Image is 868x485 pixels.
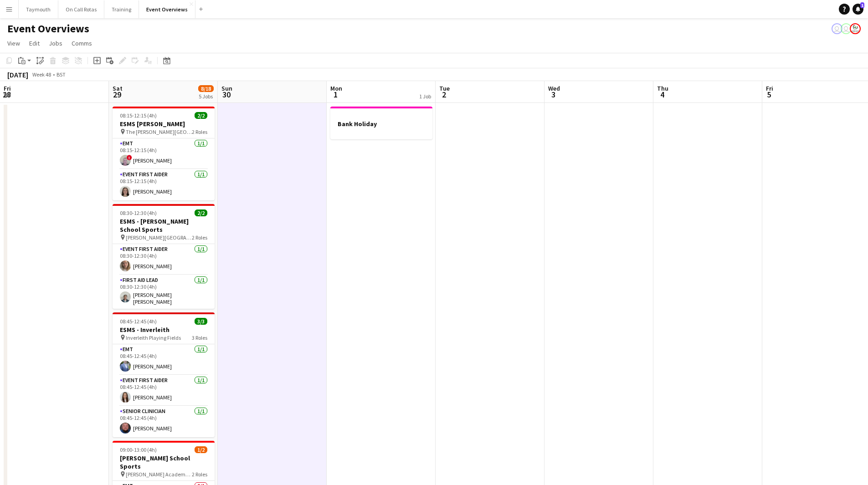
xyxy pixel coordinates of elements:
app-card-role: EMT1/108:15-12:15 (4h)![PERSON_NAME] [113,138,215,169]
span: 3 Roles [192,334,207,341]
app-card-role: First Aid Lead1/108:30-12:30 (4h)[PERSON_NAME] [PERSON_NAME] [113,275,215,309]
a: Jobs [45,37,66,49]
span: 3 [547,89,560,100]
h3: [PERSON_NAME] School Sports [113,454,215,470]
span: 2 Roles [192,471,207,478]
app-job-card: Bank Holiday [330,107,432,139]
a: View [4,37,24,49]
button: On Call Rotas [58,0,104,18]
a: Comms [68,37,96,49]
span: 2 Roles [192,234,207,241]
div: 1 Job [419,93,431,100]
app-card-role: Event First Aider1/108:30-12:30 (4h)[PERSON_NAME] [113,244,215,275]
app-card-role: Event First Aider1/108:15-12:15 (4h)[PERSON_NAME] [113,169,215,200]
span: 5 [765,89,773,100]
span: 2/2 [195,112,207,119]
a: Edit [26,37,43,49]
div: BST [56,71,66,78]
h1: Event Overviews [7,22,89,36]
button: Taymouth [19,0,58,18]
span: The [PERSON_NAME][GEOGRAPHIC_DATA] [126,128,192,135]
span: Comms [72,39,92,47]
app-user-avatar: Operations Manager [850,23,861,34]
span: 2/2 [195,209,207,216]
span: Inverleith Playing Fields [126,334,181,341]
app-job-card: 08:15-12:15 (4h)2/2ESMS [PERSON_NAME] The [PERSON_NAME][GEOGRAPHIC_DATA]2 RolesEMT1/108:15-12:15 ... [113,107,215,200]
h3: Bank Holiday [330,120,432,128]
span: View [7,39,20,47]
span: Edit [29,39,40,47]
span: 08:45-12:45 (4h) [120,318,157,325]
app-card-role: EMT1/108:45-12:45 (4h)[PERSON_NAME] [113,344,215,375]
app-job-card: 08:30-12:30 (4h)2/2ESMS - [PERSON_NAME] School Sports [PERSON_NAME][GEOGRAPHIC_DATA]2 RolesEvent ... [113,204,215,309]
span: 29 [111,89,123,100]
span: Jobs [49,39,62,47]
span: 1 [860,2,864,8]
span: Tue [439,84,450,92]
span: Sat [113,84,123,92]
app-user-avatar: Operations Team [841,23,852,34]
app-card-role: Senior Clinician1/108:45-12:45 (4h)[PERSON_NAME] [113,406,215,437]
span: Sun [221,84,232,92]
app-user-avatar: Operations Team [832,23,842,34]
span: 09:00-13:00 (4h) [120,446,157,453]
button: Event Overviews [139,0,195,18]
h3: ESMS [PERSON_NAME] [113,120,215,128]
span: 08:30-12:30 (4h) [120,209,157,216]
span: 1 [329,89,342,100]
a: 1 [853,4,863,15]
span: 4 [656,89,668,100]
span: Mon [330,84,342,92]
span: 2 Roles [192,128,207,135]
span: 3/3 [195,318,207,325]
span: 8/18 [198,85,214,92]
app-job-card: 08:45-12:45 (4h)3/3ESMS - Inverleith Inverleith Playing Fields3 RolesEMT1/108:45-12:45 (4h)[PERSO... [113,312,215,437]
span: 28 [2,89,11,100]
span: [PERSON_NAME][GEOGRAPHIC_DATA] [126,234,192,241]
span: [PERSON_NAME] Academy Playing Fields [126,471,192,478]
span: 1/2 [195,446,207,453]
span: ! [127,155,132,160]
div: [DATE] [7,70,28,79]
app-card-role: Event First Aider1/108:45-12:45 (4h)[PERSON_NAME] [113,375,215,406]
span: Fri [4,84,11,92]
h3: ESMS - [PERSON_NAME] School Sports [113,217,215,234]
span: Week 48 [30,71,53,78]
span: Thu [657,84,668,92]
span: Fri [766,84,773,92]
span: 08:15-12:15 (4h) [120,112,157,119]
div: 5 Jobs [199,93,213,100]
h3: ESMS - Inverleith [113,326,215,334]
span: Wed [548,84,560,92]
span: 2 [438,89,450,100]
button: Training [104,0,139,18]
span: 30 [220,89,232,100]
